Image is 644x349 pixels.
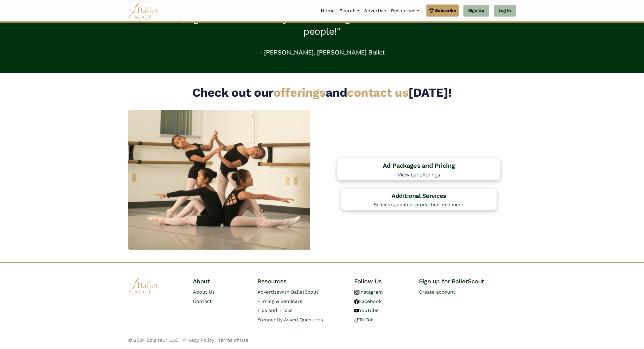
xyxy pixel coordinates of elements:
[354,298,382,304] a: Facebook
[354,308,359,313] img: youtube logo
[193,277,258,285] h4: About
[354,318,359,323] img: tiktok logo
[354,317,374,323] a: TikTok
[128,43,516,62] p: - [PERSON_NAME], [PERSON_NAME] Ballet
[274,86,326,100] a: offerings
[193,289,215,295] a: About Us
[419,277,516,285] h4: Sign up for BalletScout
[354,289,383,295] a: Instagram
[341,172,497,177] span: View our offerings
[354,290,359,295] img: instagram logo
[193,298,212,304] a: Contact
[279,289,318,295] span: with BalletScout
[337,5,362,17] a: Search
[347,86,408,100] a: contact us
[128,277,158,294] img: logo
[426,5,459,17] a: Subscribe
[257,317,323,323] a: Frequently Asked Questions
[318,5,337,17] a: Home
[128,336,178,344] li: © 2024 Eclaireur LLC
[435,7,456,14] span: Subscribe
[354,277,419,285] h4: Follow Us
[344,202,493,207] span: Seminars, content production, and more.
[338,158,500,181] a: Ad Packages and Pricing View our offerings
[389,5,421,17] a: Resources
[182,337,214,343] a: Privacy Policy
[257,298,302,304] a: Filming & Seminars
[354,299,359,304] img: facebook logo
[362,5,389,17] a: Advertise
[429,7,434,14] img: gem.svg
[218,337,248,343] a: Terms of Use
[257,277,354,285] h4: Resources
[341,161,497,170] h4: Ad Packages and Pricing
[419,289,455,295] a: Create account
[463,5,489,17] a: Sign Up
[128,85,516,101] h2: Check out our and [DATE]!
[257,289,318,295] a: Advertisewith BalletScout
[341,189,496,210] a: Additional Services Seminars, content production, and more.
[494,5,516,17] a: Log In
[128,110,322,250] img: ballerinas
[344,192,493,200] h4: Additional Services
[354,307,379,313] a: YouTube
[257,307,293,313] a: Tips and Tricks
[128,13,516,38] h2: "...Dude, I got 2 dancers from your site! It's great to work with some talented people!"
